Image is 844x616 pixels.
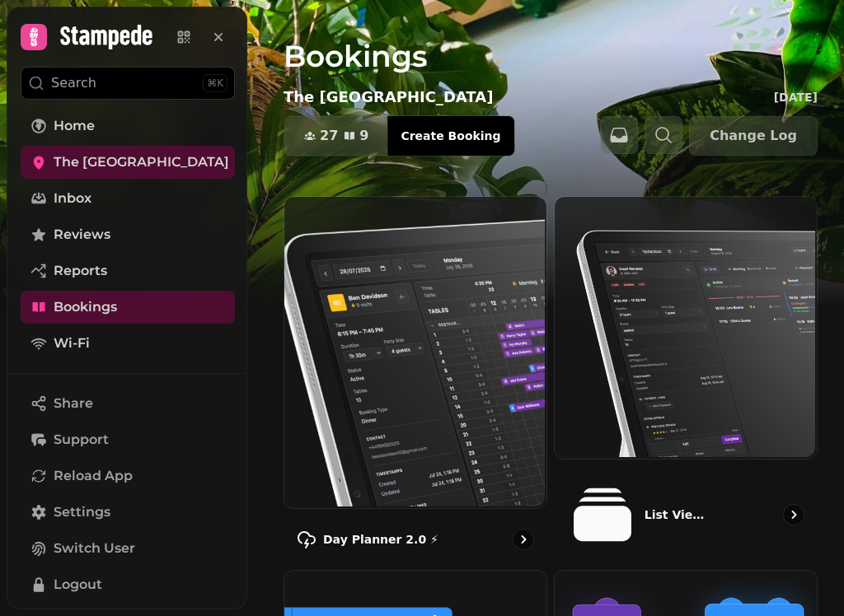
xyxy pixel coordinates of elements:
[51,73,96,93] p: Search
[54,394,93,413] span: Share
[21,218,235,251] a: Reviews
[54,575,102,595] span: Logout
[21,110,235,142] a: Home
[54,297,117,317] span: Bookings
[54,502,110,522] span: Settings
[21,67,235,100] button: Search⌘K
[54,261,107,281] span: Reports
[645,506,712,523] p: List View 2.0 ⚡ (New)
[710,129,797,142] span: Change Log
[21,254,235,287] a: Reports
[21,327,235,360] a: Wi-Fi
[54,189,91,208] span: Inbox
[359,129,368,142] span: 9
[54,116,95,136] span: Home
[21,387,235,420] button: Share
[54,430,109,450] span: Support
[54,334,90,353] span: Wi-Fi
[785,506,802,523] svg: go to
[21,423,235,456] button: Support
[387,116,513,156] button: Create Booking
[54,152,229,172] span: The [GEOGRAPHIC_DATA]
[320,129,338,142] span: 27
[515,531,532,548] svg: go to
[284,116,388,156] button: 279
[21,146,235,179] a: The [GEOGRAPHIC_DATA]
[21,532,235,565] button: Switch User
[284,86,493,109] p: The [GEOGRAPHIC_DATA]
[203,74,227,92] div: ⌘K
[554,196,818,563] a: List View 2.0 ⚡ (New)List View 2.0 ⚡ (New)
[54,539,135,558] span: Switch User
[21,496,235,529] a: Settings
[401,130,500,142] span: Create Booking
[21,182,235,215] a: Inbox
[21,460,235,492] button: Reload App
[323,531,438,548] p: Day Planner 2.0 ⚡
[54,466,133,486] span: Reload App
[21,568,235,601] button: Logout
[283,195,545,506] img: Day Planner 2.0 ⚡
[284,196,547,563] a: Day Planner 2.0 ⚡Day Planner 2.0 ⚡
[553,195,815,457] img: List View 2.0 ⚡ (New)
[21,291,235,324] a: Bookings
[689,116,818,156] button: Change Log
[774,89,818,105] p: [DATE]
[54,225,110,245] span: Reviews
